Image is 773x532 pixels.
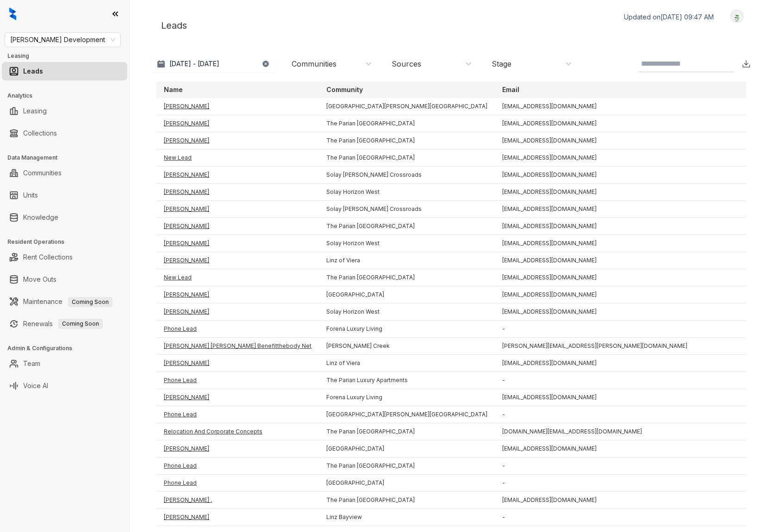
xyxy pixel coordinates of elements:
a: Rent Collections [23,248,73,266]
span: Coming Soon [58,319,103,329]
td: Phone Lead [156,321,319,338]
td: Phone Lead [156,475,319,492]
p: [DATE] - [DATE] [169,59,219,68]
td: Forena Luxury Living [319,389,495,406]
td: Solay Horizon West [319,303,495,321]
h3: Data Management [7,154,129,162]
a: Units [23,186,38,204]
td: [GEOGRAPHIC_DATA] [319,286,495,303]
td: The Parian [GEOGRAPHIC_DATA] [319,132,495,149]
span: Coming Soon [68,297,112,307]
div: Communities [292,59,337,69]
td: [PERSON_NAME] [156,509,319,526]
a: Leasing [23,102,47,120]
a: Leads [23,62,43,80]
a: RenewalsComing Soon [23,315,103,333]
td: The Parian [GEOGRAPHIC_DATA] [319,218,495,235]
li: Rent Collections [2,248,127,266]
td: [PERSON_NAME] Creek [319,338,495,355]
td: [PERSON_NAME] [156,132,319,149]
td: [GEOGRAPHIC_DATA] [319,440,495,458]
td: Linz of Viera [319,252,495,269]
h3: Admin & Configurations [7,344,129,353]
td: The Parian Luxury Apartments [319,372,495,389]
a: Move Outs [23,270,56,289]
td: [PERSON_NAME] [156,115,319,132]
td: The Parian [GEOGRAPHIC_DATA] [319,269,495,286]
li: Team [2,354,127,373]
img: SearchIcon [724,60,732,68]
p: Name [164,85,183,94]
button: [DATE] - [DATE] [152,56,277,72]
td: [PERSON_NAME] [PERSON_NAME] Benefitthebody Net [156,338,319,355]
img: UserAvatar [730,12,743,21]
td: Phone Lead [156,372,319,389]
p: Email [502,85,519,94]
h3: Leasing [7,52,129,60]
li: Maintenance [2,292,127,311]
td: [PERSON_NAME] [156,286,319,303]
h3: Analytics [7,92,129,100]
td: [PERSON_NAME] [156,389,319,406]
td: The Parian [GEOGRAPHIC_DATA] [319,423,495,440]
h3: Resident Operations [7,238,129,246]
a: Team [23,354,40,373]
a: Voice AI [23,377,48,395]
div: Sources [392,59,421,69]
td: [GEOGRAPHIC_DATA][PERSON_NAME][GEOGRAPHIC_DATA] [319,406,495,423]
td: [PERSON_NAME] [156,184,319,201]
span: Davis Development [10,33,115,47]
a: Communities [23,164,62,182]
td: Solay Horizon West [319,235,495,252]
p: Updated on [DATE] 09:47 AM [624,12,714,22]
td: Solay [PERSON_NAME] Crossroads [319,167,495,184]
p: Community [326,85,363,94]
td: [PERSON_NAME] [156,252,319,269]
td: Solay Horizon West [319,184,495,201]
td: [PERSON_NAME] [156,218,319,235]
td: [PERSON_NAME] [156,440,319,458]
td: The Parian [GEOGRAPHIC_DATA] [319,458,495,475]
div: Leads [152,9,751,42]
li: Renewals [2,315,127,333]
td: The Parian [GEOGRAPHIC_DATA] [319,492,495,509]
li: Leasing [2,102,127,120]
td: New Lead [156,149,319,167]
td: [PERSON_NAME] . [156,492,319,509]
td: Linz of Viera [319,355,495,372]
img: Download [742,59,751,68]
li: Units [2,186,127,204]
td: Solay [PERSON_NAME] Crossroads [319,201,495,218]
td: [PERSON_NAME] [156,201,319,218]
td: Linz Bayview [319,509,495,526]
td: [PERSON_NAME] [156,235,319,252]
td: [GEOGRAPHIC_DATA] [319,475,495,492]
img: logo [9,7,16,20]
td: Relocation And Corporate Concepts [156,423,319,440]
td: Phone Lead [156,406,319,423]
div: Stage [492,59,511,69]
td: [PERSON_NAME] [156,303,319,321]
li: Move Outs [2,270,127,289]
td: New Lead [156,269,319,286]
li: Communities [2,164,127,182]
td: The Parian [GEOGRAPHIC_DATA] [319,115,495,132]
td: [PERSON_NAME] [156,355,319,372]
li: Collections [2,124,127,142]
td: Forena Luxury Living [319,321,495,338]
a: Knowledge [23,208,58,227]
td: The Parian [GEOGRAPHIC_DATA] [319,149,495,167]
td: [PERSON_NAME] [156,167,319,184]
li: Knowledge [2,208,127,227]
td: [PERSON_NAME] [156,98,319,115]
td: Phone Lead [156,458,319,475]
a: Collections [23,124,57,142]
td: [GEOGRAPHIC_DATA][PERSON_NAME][GEOGRAPHIC_DATA] [319,98,495,115]
li: Voice AI [2,377,127,395]
li: Leads [2,62,127,80]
